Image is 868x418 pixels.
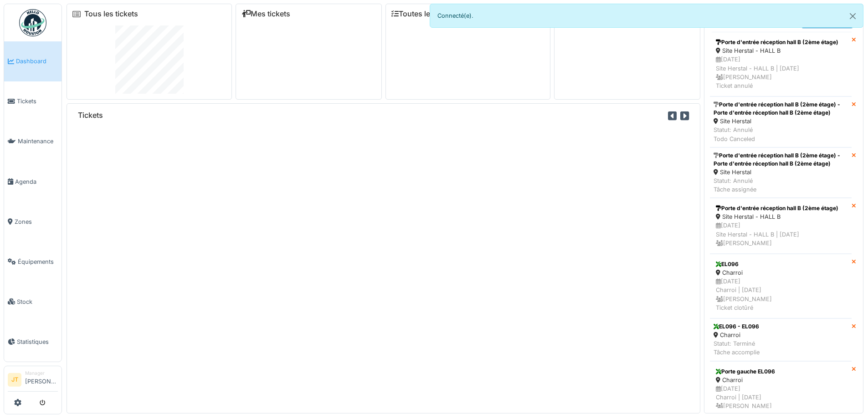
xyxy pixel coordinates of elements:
[4,282,62,322] a: Stock
[25,370,58,389] li: [PERSON_NAME]
[716,260,846,268] div: EL096
[714,117,848,126] div: Site Herstal
[18,137,58,146] span: Maintenance
[716,204,846,212] div: Porte d'entrée réception hall B (2ème étage)
[710,96,852,147] a: Porte d'entrée réception hall B (2ème étage) - Porte d'entrée réception hall B (2ème étage) Site ...
[15,177,58,186] span: Agenda
[842,4,863,28] button: Close
[78,111,103,120] h6: Tickets
[4,161,62,201] a: Agenda
[25,370,58,377] div: Manager
[716,368,846,376] div: Porte gauche EL096
[84,10,138,18] a: Tous les tickets
[716,212,846,221] div: Site Herstal - HALL B
[710,147,852,198] a: Porte d'entrée réception hall B (2ème étage) - Porte d'entrée réception hall B (2ème étage) Site ...
[19,9,46,36] img: Badge_color-CXgf-gQk.svg
[716,55,846,90] div: [DATE] Site Herstal - HALL B | [DATE] [PERSON_NAME] Ticket annulé
[714,151,848,168] div: Porte d'entrée réception hall B (2ème étage) - Porte d'entrée réception hall B (2ème étage)
[716,277,846,312] div: [DATE] Charroi | [DATE] [PERSON_NAME] Ticket clotûré
[17,97,58,106] span: Tickets
[716,376,846,384] div: Charroi
[4,121,62,161] a: Maintenance
[710,318,852,361] a: EL096 - EL096 Charroi Statut: TerminéTâche accomplie
[16,57,58,65] span: Dashboard
[8,373,21,387] li: JT
[4,242,62,282] a: Équipements
[716,38,846,46] div: Porte d'entrée réception hall B (2ème étage)
[710,32,852,96] a: Porte d'entrée réception hall B (2ème étage) Site Herstal - HALL B [DATE]Site Herstal - HALL B | ...
[714,331,760,339] div: Charroi
[714,101,848,117] div: Porte d'entrée réception hall B (2ème étage) - Porte d'entrée réception hall B (2ème étage)
[4,322,62,362] a: Statistiques
[241,10,290,18] a: Mes tickets
[391,10,459,18] a: Toutes les tâches
[710,254,852,318] a: EL096 Charroi [DATE]Charroi | [DATE] [PERSON_NAME]Ticket clotûré
[4,201,62,242] a: Zones
[8,370,58,392] a: JT Manager[PERSON_NAME]
[18,257,58,266] span: Équipements
[17,297,58,306] span: Stock
[4,81,62,121] a: Tickets
[714,339,760,357] div: Statut: Terminé Tâche accomplie
[17,337,58,346] span: Statistiques
[716,46,846,55] div: Site Herstal - HALL B
[714,126,848,143] div: Statut: Annulé
[430,4,864,28] div: Connecté(e).
[714,136,755,142] span: translation missing: fr.notification.todo_canceled
[15,217,58,226] span: Zones
[4,41,62,81] a: Dashboard
[714,168,848,176] div: Site Herstal
[714,322,760,331] div: EL096 - EL096
[710,198,852,254] a: Porte d'entrée réception hall B (2ème étage) Site Herstal - HALL B [DATE]Site Herstal - HALL B | ...
[714,176,848,194] div: Statut: Annulé Tâche assignée
[716,268,846,277] div: Charroi
[716,221,846,247] div: [DATE] Site Herstal - HALL B | [DATE] [PERSON_NAME]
